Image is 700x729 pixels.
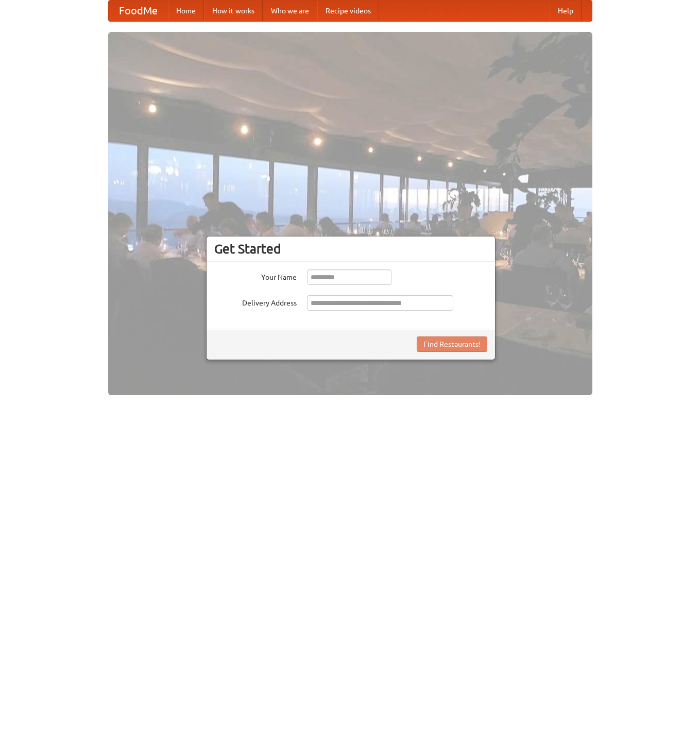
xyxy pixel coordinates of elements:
[214,295,297,308] label: Delivery Address
[417,336,487,352] button: Find Restaurants!
[317,1,379,21] a: Recipe videos
[214,241,487,257] h3: Get Started
[204,1,263,21] a: How it works
[109,1,168,21] a: FoodMe
[550,1,582,21] a: Help
[214,269,297,282] label: Your Name
[168,1,204,21] a: Home
[263,1,317,21] a: Who we are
